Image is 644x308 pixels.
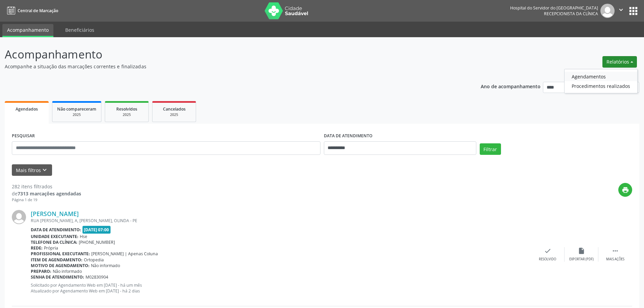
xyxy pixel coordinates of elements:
[569,257,594,262] div: Exportar (PDF)
[12,210,26,224] img: img
[31,257,82,263] b: Item de agendamento:
[510,5,598,11] div: Hospital do Servidor do [GEOGRAPHIC_DATA]
[539,257,556,262] div: Resolvido
[31,251,90,257] b: Profissional executante:
[57,106,96,112] span: Não compareceram
[41,166,48,174] i: keyboard_arrow_down
[82,226,111,234] span: [DATE] 07:00
[627,5,639,17] button: apps
[84,257,104,263] span: Ortopedia
[544,11,598,17] span: Recepcionista da clínica
[12,190,81,197] div: de
[163,106,186,112] span: Cancelados
[110,112,144,117] div: 2025
[565,81,637,91] a: Procedimentos realizados
[622,186,629,194] i: print
[5,46,449,63] p: Acompanhamento
[324,131,373,141] label: DATA DE ATENDIMENTO
[31,245,43,251] b: Rede:
[578,247,585,255] i: insert_drive_file
[481,82,541,90] p: Ano de acompanhamento
[12,131,35,141] label: PESQUISAR
[44,245,58,251] span: Própria
[544,247,551,255] i: check
[86,274,108,280] span: M02830904
[31,268,51,274] b: Preparo:
[61,24,99,36] a: Beneficiários
[31,227,81,233] b: Data de atendimento:
[91,251,158,257] span: [PERSON_NAME] | Apenas Coluna
[18,190,81,197] strong: 7313 marcações agendadas
[618,183,632,197] button: print
[565,72,637,81] a: Agendamentos
[31,282,531,294] p: Solicitado por Agendamento Web em [DATE] - há um mês Atualizado por Agendamento Web em [DATE] - h...
[16,106,38,112] span: Agendados
[564,69,638,93] ul: Relatórios
[91,263,120,268] span: Não informado
[2,24,53,37] a: Acompanhamento
[157,112,191,117] div: 2025
[31,218,531,223] div: RUA [PERSON_NAME], A, [PERSON_NAME], OLINDA - PE
[31,274,84,280] b: Senha de atendimento:
[5,63,449,70] p: Acompanhe a situação das marcações correntes e finalizadas
[612,247,619,255] i: 
[617,6,625,14] i: 
[31,234,78,239] b: Unidade executante:
[12,197,81,203] div: Página 1 de 19
[116,106,137,112] span: Resolvidos
[53,268,82,274] span: Não informado
[615,4,627,18] button: 
[31,239,77,245] b: Telefone da clínica:
[606,257,624,262] div: Mais ações
[79,239,115,245] span: [PHONE_NUMBER]
[12,164,52,176] button: Mais filtroskeyboard_arrow_down
[5,5,58,16] a: Central de Marcação
[480,143,501,155] button: Filtrar
[80,234,87,239] span: Hse
[12,183,81,190] div: 282 itens filtrados
[602,56,637,68] button: Relatórios
[600,4,615,18] img: img
[57,112,96,117] div: 2025
[31,263,90,268] b: Motivo de agendamento:
[18,8,58,14] span: Central de Marcação
[31,210,79,217] a: [PERSON_NAME]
